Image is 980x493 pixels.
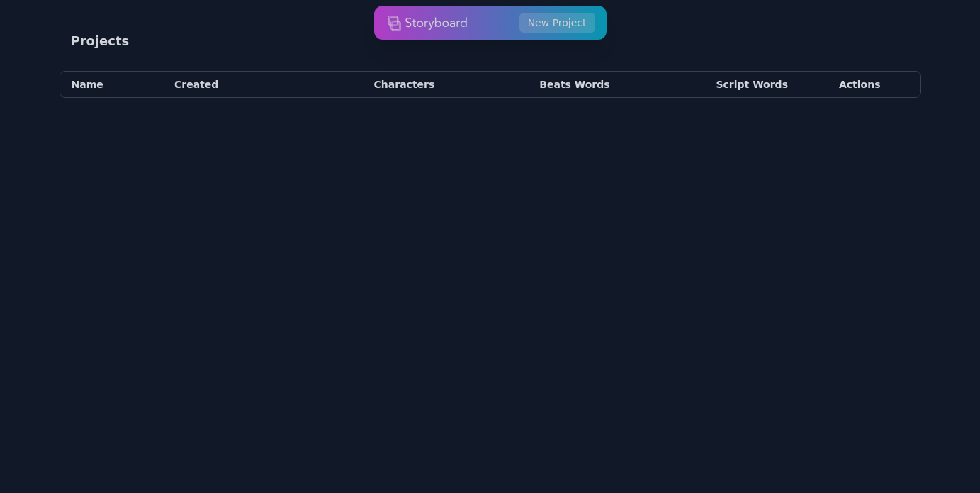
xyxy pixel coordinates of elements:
[621,72,799,97] th: Script Words
[519,13,595,33] button: New Project
[60,72,163,97] th: Name
[71,31,130,51] h2: Projects
[289,72,446,97] th: Characters
[388,9,467,37] img: storyboard
[446,72,621,97] th: Beats Words
[799,72,920,97] th: Actions
[163,72,289,97] th: Created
